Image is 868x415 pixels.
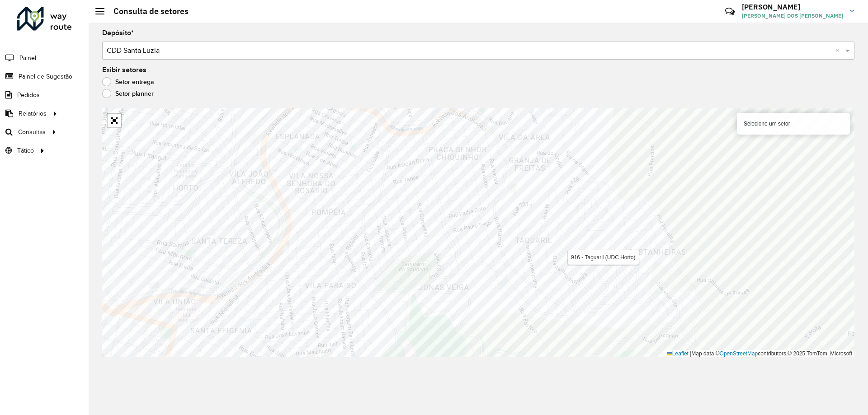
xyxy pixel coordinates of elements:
[737,113,850,135] div: Selecione um setor
[104,6,189,16] h2: Consulta de setores
[102,77,154,86] label: Setor entrega
[690,350,691,357] span: |
[102,65,146,75] label: Exibir setores
[19,53,36,63] span: Painel
[720,350,758,357] a: OpenStreetMap
[835,45,843,56] span: Clear all
[108,114,121,127] a: Abrir mapa em tela cheia
[667,350,689,357] a: Leaflet
[19,109,47,118] span: Relatórios
[18,127,46,137] span: Consultas
[19,72,72,81] span: Painel de Sugestão
[102,89,154,98] label: Setor planner
[720,2,740,21] a: Contato Rápido
[17,146,34,155] span: Tático
[742,12,843,20] span: [PERSON_NAME] DOS [PERSON_NAME]
[742,3,843,11] h3: [PERSON_NAME]
[102,28,134,38] label: Depósito
[665,350,854,358] div: Map data © contributors,© 2025 TomTom, Microsoft
[17,90,40,100] span: Pedidos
